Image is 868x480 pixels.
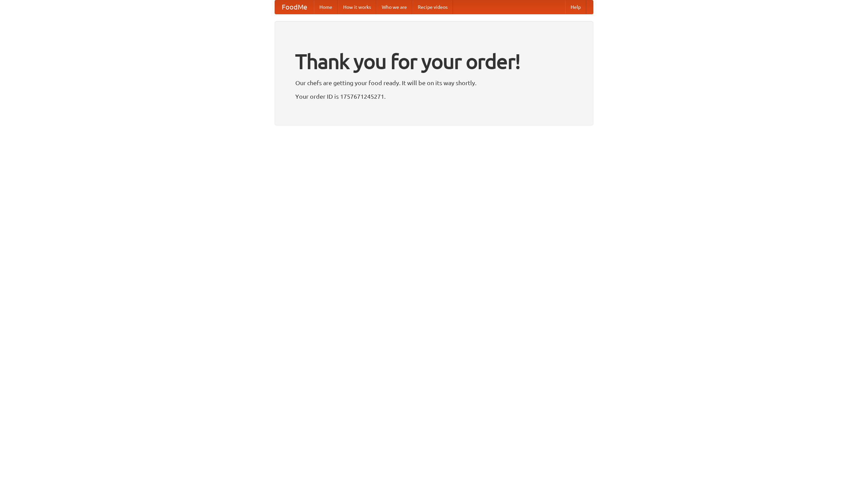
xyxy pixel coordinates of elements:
p: Your order ID is 1757671245271. [295,91,573,101]
a: Home [314,0,338,14]
a: Who we are [376,0,412,14]
p: Our chefs are getting your food ready. It will be on its way shortly. [295,78,573,88]
a: Recipe videos [412,0,453,14]
a: How it works [338,0,376,14]
a: Help [565,0,586,14]
h1: Thank you for your order! [295,45,573,78]
a: FoodMe [275,0,314,14]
